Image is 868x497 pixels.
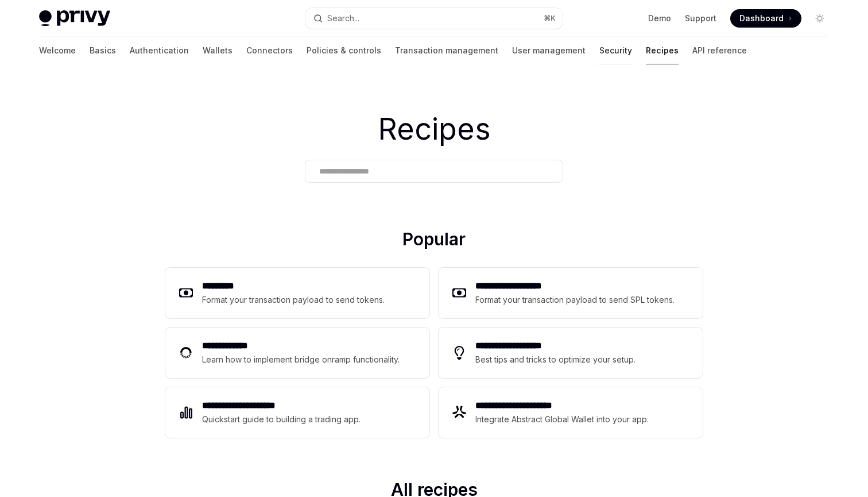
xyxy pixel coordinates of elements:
a: API reference [692,37,747,64]
a: Dashboard [730,9,801,28]
span: ⌘ K [544,14,556,23]
a: **** ****Format your transaction payload to send tokens. [165,268,429,318]
a: Transaction management [395,37,498,64]
button: Search...⌘K [305,8,563,29]
a: Basics [90,37,116,64]
button: Toggle dark mode [811,9,829,28]
a: Security [599,37,632,64]
div: Integrate Abstract Global Wallet into your app. [475,413,650,426]
a: Demo [648,13,671,24]
a: **** **** ***Learn how to implement bridge onramp functionality. [165,328,429,378]
a: Recipes [646,37,679,64]
div: Format your transaction payload to send SPL tokens. [475,293,676,307]
a: Support [685,13,716,24]
div: Format your transaction payload to send tokens. [202,293,385,307]
a: User management [512,37,586,64]
img: light logo [39,10,110,26]
div: Quickstart guide to building a trading app. [202,413,361,426]
h2: Popular [165,229,703,254]
a: Welcome [39,37,76,64]
a: Connectors [246,37,293,64]
a: Wallets [203,37,232,64]
div: Learn how to implement bridge onramp functionality. [202,353,403,367]
a: Policies & controls [307,37,381,64]
span: Dashboard [739,13,784,24]
div: Best tips and tricks to optimize your setup. [475,353,637,367]
a: Authentication [130,37,189,64]
div: Search... [327,11,359,25]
